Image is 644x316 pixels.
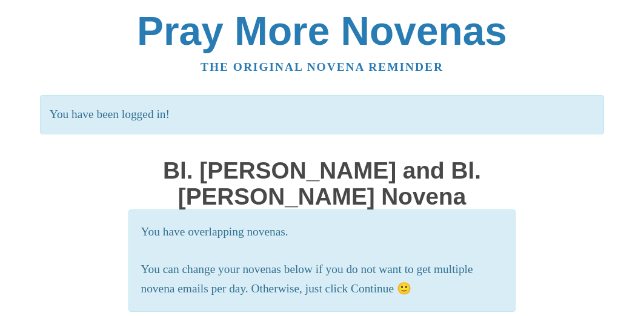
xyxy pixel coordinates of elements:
[201,61,443,73] a: The original novena reminder
[141,222,503,242] p: You have overlapping novenas.
[40,95,604,134] p: You have been logged in!
[141,158,504,209] h1: Bl. [PERSON_NAME] and Bl. [PERSON_NAME] Novena
[137,8,507,53] a: Pray More Novenas
[141,260,503,300] p: You can change your novenas below if you do not want to get multiple novena emails per day. Other...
